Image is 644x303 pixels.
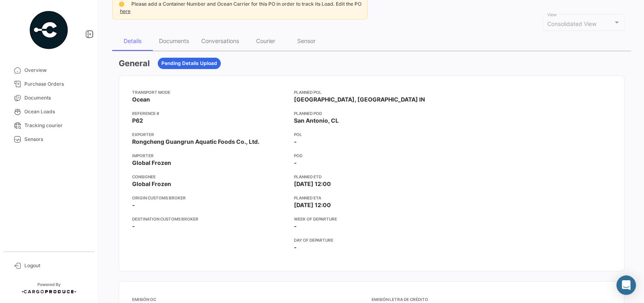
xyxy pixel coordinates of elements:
[132,216,287,222] app-card-info-title: Destination Customs Broker
[132,152,287,159] app-card-info-title: Importer
[372,296,611,303] app-card-info-title: Emisión Letra de Crédito
[132,201,135,209] span: -
[297,37,315,44] div: Sensor
[132,173,287,180] app-card-info-title: Consignee
[256,37,275,44] div: Courier
[294,180,331,188] span: [DATE] 12:00
[294,201,331,209] span: [DATE] 12:00
[131,1,361,7] span: Please add a Container Number and Ocean Carrier for this PO in order to track its Load. Edit the PO
[7,77,91,91] a: Purchase Orders
[24,80,88,88] span: Purchase Orders
[294,173,449,180] app-card-info-title: Planned ETD
[294,152,449,159] app-card-info-title: POD
[119,58,150,69] h3: General
[132,159,171,167] span: Global Frozen
[132,222,135,230] span: -
[132,117,143,125] span: P62
[294,110,449,117] app-card-info-title: Planned POD
[294,222,297,230] span: -
[294,138,297,146] span: -
[7,91,91,105] a: Documents
[132,131,287,138] app-card-info-title: Exporter
[28,10,69,50] img: powered-by.png
[547,20,596,27] span: Consolidated View
[24,108,88,115] span: Ocean Loads
[294,216,449,222] app-card-info-title: Week of departure
[24,136,88,143] span: Sensors
[294,95,425,104] span: [GEOGRAPHIC_DATA], [GEOGRAPHIC_DATA] IN
[132,296,372,303] app-card-info-title: Emisión OC
[24,94,88,102] span: Documents
[24,262,88,269] span: Logout
[161,60,217,67] span: Pending Details Upload
[616,275,636,295] div: Abrir Intercom Messenger
[24,67,88,74] span: Overview
[132,138,259,146] span: Rongcheng Guangrun Aquatic Foods Co., Ltd.
[294,243,297,251] span: -
[118,8,132,14] a: here
[294,237,449,243] app-card-info-title: Day of departure
[132,180,171,188] span: Global Frozen
[24,122,88,129] span: Tracking courier
[7,105,91,119] a: Ocean Loads
[294,131,449,138] app-card-info-title: POL
[132,95,150,104] span: Ocean
[7,119,91,132] a: Tracking courier
[7,63,91,77] a: Overview
[132,110,287,117] app-card-info-title: Reference #
[7,132,91,146] a: Sensors
[294,195,449,201] app-card-info-title: Planned ETA
[132,195,287,201] app-card-info-title: Origin Customs Broker
[294,117,339,125] span: San Antonio, CL
[201,37,239,44] div: Conversations
[132,89,287,95] app-card-info-title: Transport mode
[159,37,189,44] div: Documents
[124,37,141,44] div: Details
[294,159,297,167] span: -
[294,89,449,95] app-card-info-title: Planned POL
